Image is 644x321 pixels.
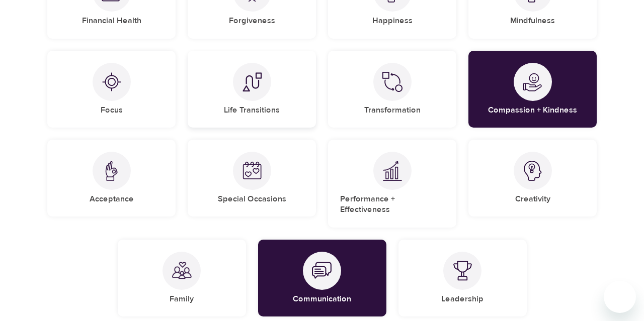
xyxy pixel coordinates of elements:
[515,194,550,204] h5: Creativity
[382,161,403,181] img: Performance + Effectiveness
[218,194,286,204] h5: Special Occasions
[224,105,280,116] h5: Life Transitions
[340,194,444,216] h5: Performance + Effectiveness
[170,294,194,304] h5: Family
[293,294,351,304] h5: Communication
[523,72,543,92] img: Compassion + Kindness
[452,261,472,281] img: Leadership
[188,51,316,128] div: Life TransitionsLife Transitions
[468,51,597,128] div: Compassion + KindnessCompassion + Kindness
[398,240,527,316] div: LeadershipLeadership
[172,261,192,281] img: Family
[328,51,456,128] div: TransformationTransformation
[382,72,403,92] img: Transformation
[523,161,543,181] img: Creativity
[118,240,246,316] div: FamilyFamily
[510,16,555,26] h5: Mindfulness
[82,16,141,26] h5: Financial Health
[102,72,122,92] img: Focus
[364,105,421,116] h5: Transformation
[604,281,636,313] iframe: Button to launch messaging window
[372,16,413,26] h5: Happiness
[242,161,262,181] img: Special Occasions
[328,140,456,228] div: Performance + EffectivenessPerformance + Effectiveness
[47,51,176,128] div: FocusFocus
[101,105,123,116] h5: Focus
[102,161,122,181] img: Acceptance
[47,140,176,217] div: AcceptanceAcceptance
[229,16,275,26] h5: Forgiveness
[441,294,484,304] h5: Leadership
[488,105,577,116] h5: Compassion + Kindness
[312,261,332,281] img: Communication
[188,140,316,217] div: Special OccasionsSpecial Occasions
[90,194,134,204] h5: Acceptance
[242,72,262,92] img: Life Transitions
[258,240,386,316] div: CommunicationCommunication
[468,140,597,217] div: CreativityCreativity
